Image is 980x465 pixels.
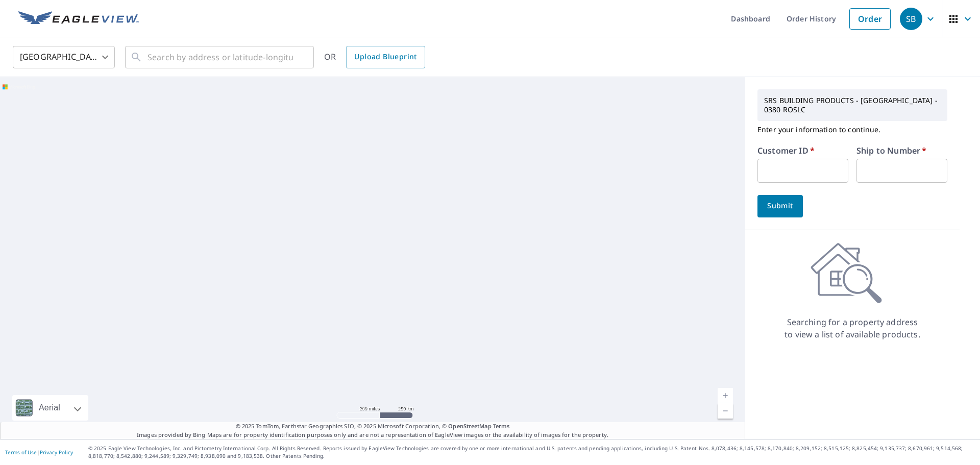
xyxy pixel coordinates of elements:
button: Submit [757,195,803,217]
a: OpenStreetMap [448,422,491,430]
a: Order [849,8,891,30]
input: Search by address or latitude-longitude [148,43,293,71]
span: Upload Blueprint [354,51,416,63]
p: SRS BUILDING PRODUCTS - [GEOGRAPHIC_DATA] - 0380 ROSLC [760,92,945,118]
a: Terms of Use [5,449,37,456]
p: Searching for a property address to view a list of available products. [784,316,921,340]
label: Ship to Number [856,146,926,155]
label: Customer ID [757,146,815,155]
a: Current Level 5, Zoom In [718,388,733,403]
div: [GEOGRAPHIC_DATA] [13,43,115,71]
span: © 2025 TomTom, Earthstar Geographics SIO, © 2025 Microsoft Corporation, © [236,422,510,431]
div: SB [900,8,922,30]
a: Terms [493,422,510,430]
a: Upload Blueprint [346,46,425,68]
p: © 2025 Eagle View Technologies, Inc. and Pictometry International Corp. All Rights Reserved. Repo... [88,445,975,460]
span: Submit [766,200,795,212]
p: Enter your information to continue. [757,121,947,138]
a: Current Level 5, Zoom Out [718,403,733,419]
p: | [5,449,73,455]
div: Aerial [36,395,63,421]
a: Privacy Policy [40,449,73,456]
div: OR [324,46,425,68]
div: Aerial [12,395,88,421]
img: EV Logo [18,11,139,27]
